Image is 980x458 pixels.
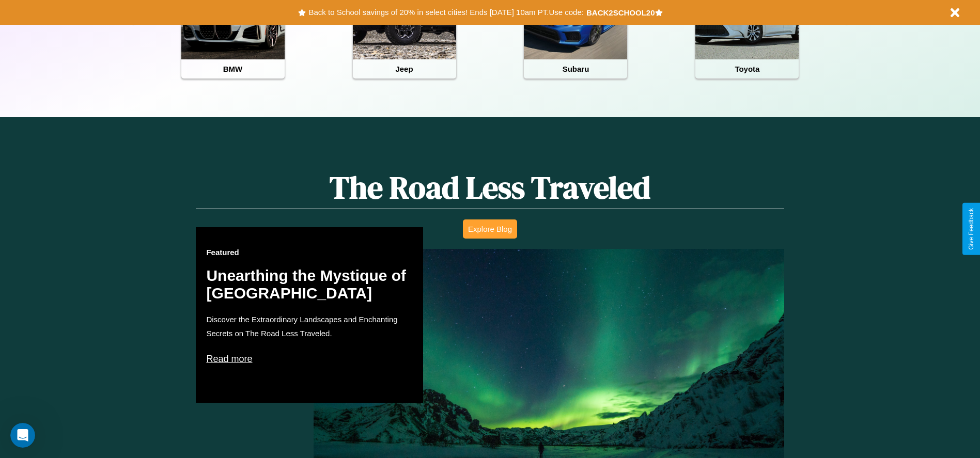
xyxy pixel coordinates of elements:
b: BACK2SCHOOL20 [586,8,655,17]
h4: BMW [181,59,285,78]
h4: Subaru [524,59,627,78]
h4: Jeep [353,59,456,78]
p: Read more [206,351,413,367]
iframe: Intercom live chat [10,423,35,448]
p: Discover the Extraordinary Landscapes and Enchanting Secrets on The Road Less Traveled. [206,312,413,340]
h4: Toyota [695,59,799,78]
button: Back to School savings of 20% in select cities! Ends [DATE] 10am PT.Use code: [306,5,586,20]
h1: The Road Less Traveled [196,166,784,209]
h2: Unearthing the Mystique of [GEOGRAPHIC_DATA] [206,267,413,302]
button: Explore Blog [463,219,517,239]
div: Give Feedback [968,208,975,250]
h3: Featured [206,248,413,257]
